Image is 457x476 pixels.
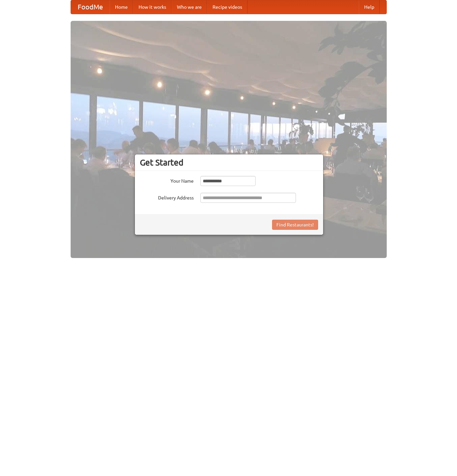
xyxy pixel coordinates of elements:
[140,176,194,184] label: Your Name
[140,157,318,168] h3: Get Started
[133,0,172,14] a: How it works
[172,0,207,14] a: Who we are
[272,220,318,230] button: Find Restaurants!
[140,193,194,201] label: Delivery Address
[110,0,133,14] a: Home
[359,0,380,14] a: Help
[71,0,110,14] a: FoodMe
[207,0,247,14] a: Recipe videos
